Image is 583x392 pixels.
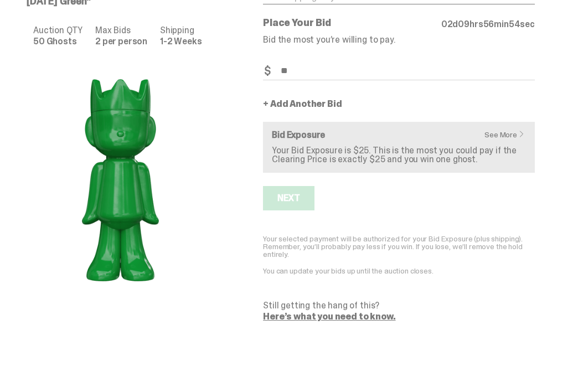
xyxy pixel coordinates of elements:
a: See More [484,131,530,138]
span: 54 [509,18,520,30]
dt: Max Bids [95,26,153,35]
dt: Auction QTY [33,26,89,35]
p: Bid the most you’re willing to pay. [263,35,535,44]
span: $ [264,65,271,76]
dd: 1-2 Weeks [160,37,208,46]
a: + Add Another Bid [263,100,342,109]
span: 56 [483,18,494,30]
a: Here’s what you need to know. [263,311,395,322]
p: Still getting the hang of this? [263,301,535,310]
p: Place Your Bid [263,18,441,28]
dd: 2 per person [95,37,153,46]
p: You can update your bids up until the auction closes. [263,267,535,275]
span: 02 [441,18,453,30]
p: d hrs min sec [441,20,535,29]
p: Your selected payment will be authorized for your Bid Exposure (plus shipping). Remember, you’ll ... [263,235,535,258]
p: Your Bid Exposure is $25. This is the most you could pay if the Clearing Price is exactly $25 and... [272,146,526,164]
h6: Bid Exposure [272,131,526,140]
span: 09 [458,18,470,30]
dd: 50 Ghosts [33,37,89,46]
dt: Shipping [160,26,208,35]
img: product image [27,61,214,296]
